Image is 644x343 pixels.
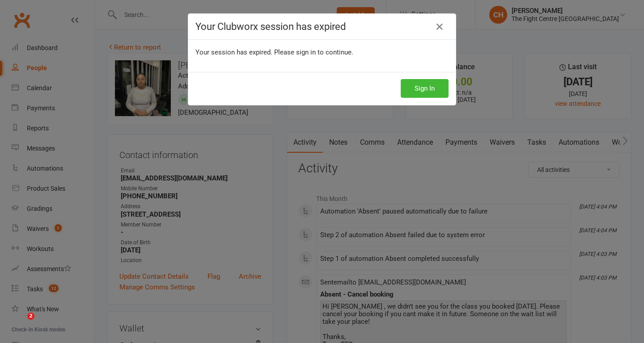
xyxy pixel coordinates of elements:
[27,313,34,320] span: 2
[195,21,449,32] h4: Your Clubworx session has expired
[432,20,447,34] a: Close
[195,48,353,56] span: Your session has expired. Please sign in to continue.
[401,79,449,98] button: Sign In
[9,313,30,334] iframe: Intercom live chat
